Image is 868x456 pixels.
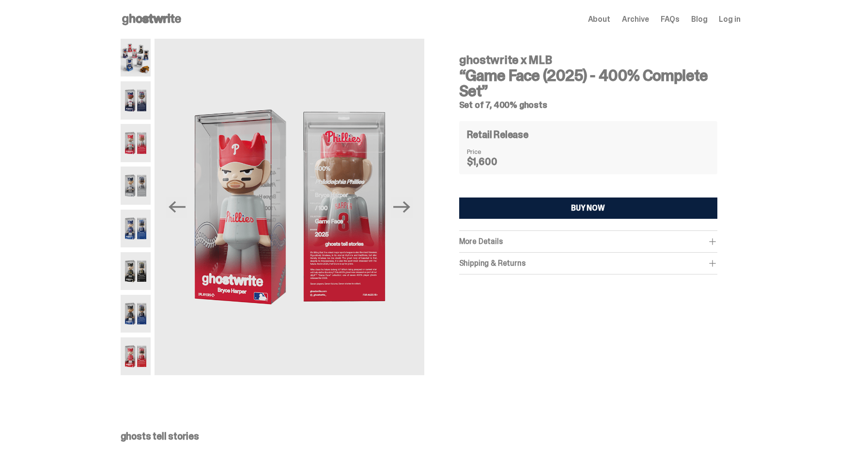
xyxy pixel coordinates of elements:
[121,81,151,119] img: 02-ghostwrite-mlb-game-face-complete-set-ronald-acuna-jr.png
[391,197,413,218] button: Next
[121,337,151,375] img: 08-ghostwrite-mlb-game-face-complete-set-mike-trout.png
[588,15,610,23] a: About
[661,15,680,23] a: FAQs
[691,15,707,23] a: Blog
[459,68,717,99] h3: “Game Face (2025) - 400% Complete Set”
[459,198,717,219] button: BUY NOW
[121,210,151,247] img: 05-ghostwrite-mlb-game-face-complete-set-shohei-ohtani.png
[121,295,151,333] img: 07-ghostwrite-mlb-game-face-complete-set-juan-soto.png
[467,157,515,167] dd: $1,600
[155,39,424,375] img: 03-ghostwrite-mlb-game-face-complete-set-bryce-harper.png
[467,148,515,155] dt: Price
[467,130,528,139] h4: Retail Release
[459,236,503,246] span: More Details
[121,167,151,204] img: 04-ghostwrite-mlb-game-face-complete-set-aaron-judge.png
[459,258,717,268] div: Shipping & Returns
[719,15,740,23] a: Log in
[166,197,187,218] button: Previous
[121,124,151,162] img: 03-ghostwrite-mlb-game-face-complete-set-bryce-harper.png
[121,431,741,441] p: ghosts tell stories
[622,15,649,23] a: Archive
[459,101,717,109] h5: Set of 7, 400% ghosts
[571,204,605,212] div: BUY NOW
[459,54,717,66] h4: ghostwrite x MLB
[121,252,151,290] img: 06-ghostwrite-mlb-game-face-complete-set-paul-skenes.png
[121,39,151,76] img: 01-ghostwrite-mlb-game-face-complete-set.png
